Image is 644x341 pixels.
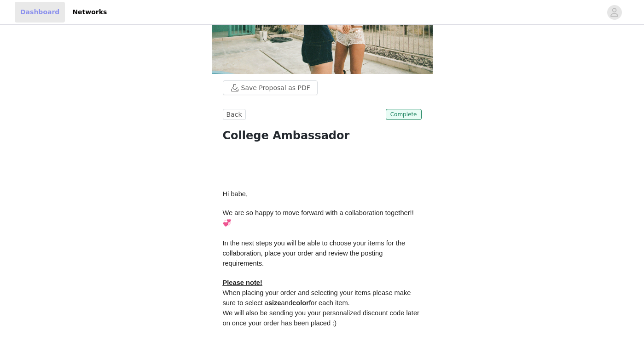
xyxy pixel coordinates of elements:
span: In the next steps you will be able to choose your items for the collaboration, place your order a... [223,239,407,267]
span: We will also be sending you your personalized discount code later on once your order has been pla... [223,309,422,327]
a: Dashboard [15,2,65,23]
div: avatar [610,5,619,20]
strong: size [268,299,281,307]
span: Complete [386,109,422,120]
span: Please note! [223,279,262,286]
h1: College Ambassador [223,127,422,144]
span: We are so happy to move forward with a collaboration together!!💞 [223,209,414,227]
button: Save Proposal as PDF [223,80,318,95]
button: Back [223,109,246,120]
span: Hi babe, [223,190,248,198]
strong: color [292,299,309,307]
a: Networks [67,2,112,23]
span: When placing your order and selecting your items please make sure to select a and for each item. [223,289,413,307]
